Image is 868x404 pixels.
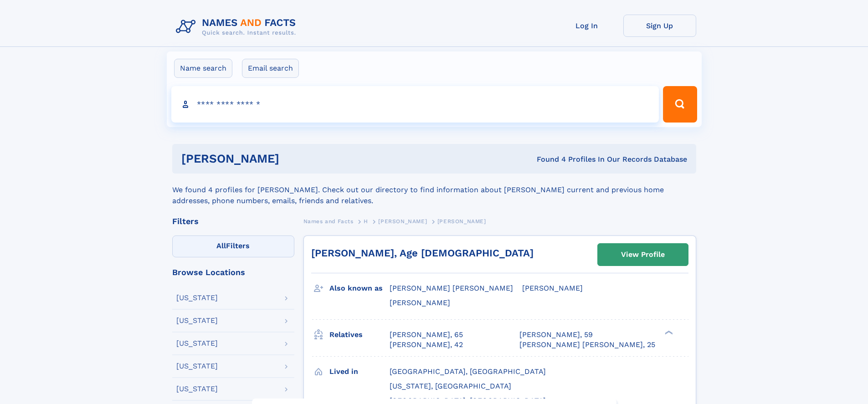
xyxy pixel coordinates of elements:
[364,215,368,227] a: H
[390,367,546,376] span: [GEOGRAPHIC_DATA], [GEOGRAPHIC_DATA]
[378,218,427,225] span: [PERSON_NAME]
[171,86,659,123] input: search input
[621,244,665,265] div: View Profile
[176,317,218,324] div: [US_STATE]
[329,281,390,296] h3: Also known as
[663,329,673,335] div: ❯
[623,15,696,37] a: Sign Up
[172,15,303,39] img: Logo Names and Facts
[408,154,687,164] div: Found 4 Profiles In Our Records Database
[329,327,390,343] h3: Relatives
[311,247,534,259] a: [PERSON_NAME], Age [DEMOGRAPHIC_DATA]
[390,298,450,307] span: [PERSON_NAME]
[172,174,696,206] div: We found 4 profiles for [PERSON_NAME]. Check out our directory to find information about [PERSON_...
[176,340,218,347] div: [US_STATE]
[176,294,218,302] div: [US_STATE]
[174,59,232,78] label: Name search
[303,215,354,227] a: Names and Facts
[550,15,623,37] a: Log In
[172,268,294,276] div: Browse Locations
[519,330,593,340] a: [PERSON_NAME], 59
[390,340,463,350] a: [PERSON_NAME], 42
[176,363,218,370] div: [US_STATE]
[378,215,427,227] a: [PERSON_NAME]
[216,241,226,250] span: All
[519,340,655,350] a: [PERSON_NAME] [PERSON_NAME], 25
[329,364,390,379] h3: Lived in
[172,217,294,225] div: Filters
[176,385,218,393] div: [US_STATE]
[181,153,408,164] h1: [PERSON_NAME]
[598,244,688,266] a: View Profile
[390,284,513,292] span: [PERSON_NAME] [PERSON_NAME]
[437,218,486,225] span: [PERSON_NAME]
[522,284,583,292] span: [PERSON_NAME]
[390,330,463,340] a: [PERSON_NAME], 65
[663,86,697,123] button: Search Button
[364,218,368,225] span: H
[242,59,299,78] label: Email search
[390,382,511,390] span: [US_STATE], [GEOGRAPHIC_DATA]
[172,235,294,257] label: Filters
